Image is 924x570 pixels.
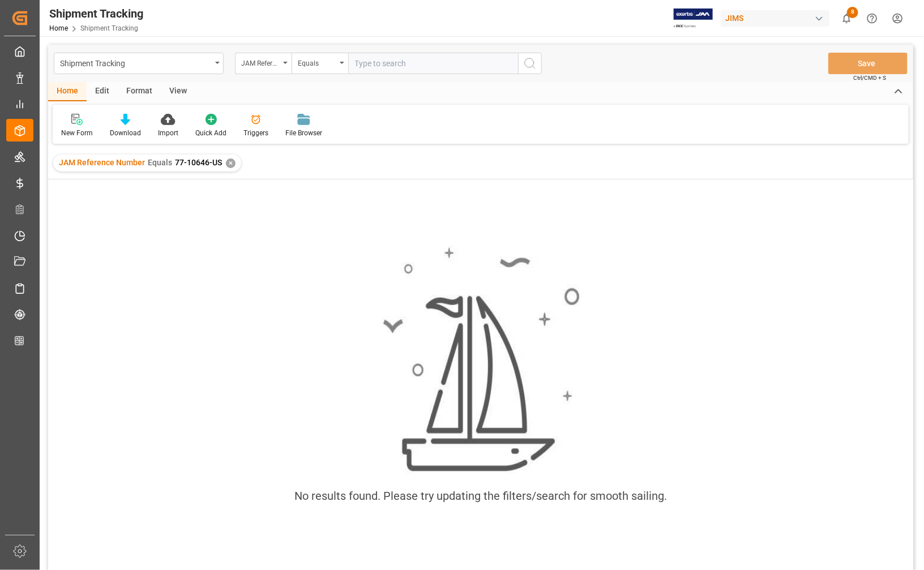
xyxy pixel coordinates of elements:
[298,55,336,68] div: Equals
[61,128,93,138] div: New Form
[721,7,834,29] button: JIMS
[294,487,667,504] div: No results found. Please try updating the filters/search for smooth sailing.
[54,53,224,74] button: open menu
[195,128,226,138] div: Quick Add
[243,128,268,138] div: Triggers
[148,158,172,167] span: Equals
[292,53,348,74] button: open menu
[161,82,195,101] div: View
[49,24,68,32] a: Home
[518,53,542,74] button: search button
[235,53,292,74] button: open menu
[158,128,178,138] div: Import
[49,5,143,22] div: Shipment Tracking
[721,10,829,27] div: JIMS
[241,55,280,68] div: JAM Reference Number
[118,82,161,101] div: Format
[828,53,908,74] button: Save
[382,246,580,474] img: smooth_sailing.jpeg
[285,128,322,138] div: File Browser
[834,6,859,31] button: show 8 new notifications
[674,8,713,28] img: Exertis%20JAM%20-%20Email%20Logo.jpg_1722504956.jpg
[59,158,145,167] span: JAM Reference Number
[847,7,858,18] span: 8
[226,158,236,168] div: ✕
[175,158,222,167] span: 77-10646-US
[859,6,885,31] button: Help Center
[87,82,118,101] div: Edit
[348,53,518,74] input: Type to search
[48,82,87,101] div: Home
[110,128,141,138] div: Download
[60,55,211,70] div: Shipment Tracking
[853,74,886,82] span: Ctrl/CMD + S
